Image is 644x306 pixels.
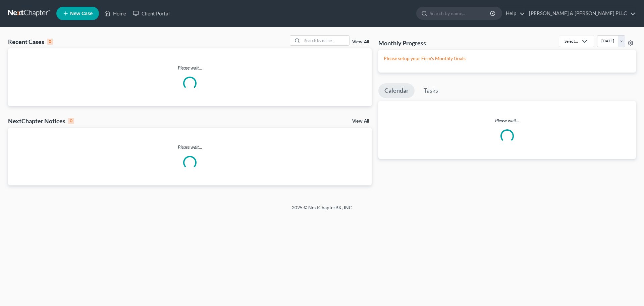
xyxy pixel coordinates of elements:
[131,204,513,216] div: 2025 © NextChapterBK, INC
[8,144,372,150] p: Please wait...
[378,117,636,124] p: Please wait...
[352,40,369,44] a: View All
[526,7,636,19] a: [PERSON_NAME] & [PERSON_NAME] PLLC
[378,83,415,98] a: Calendar
[129,7,173,19] a: Client Portal
[502,7,525,19] a: Help
[418,83,444,98] a: Tasks
[302,36,349,45] input: Search by name...
[384,55,631,62] p: Please setup your Firm's Monthly Goals
[8,38,53,46] div: Recent Cases
[68,118,74,124] div: 0
[430,7,491,19] input: Search by name...
[565,38,578,44] div: Select...
[8,64,372,71] p: Please wait...
[70,11,93,16] span: New Case
[8,117,74,125] div: NextChapter Notices
[101,7,129,19] a: Home
[378,39,426,47] h3: Monthly Progress
[47,39,53,45] div: 0
[352,119,369,124] a: View All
